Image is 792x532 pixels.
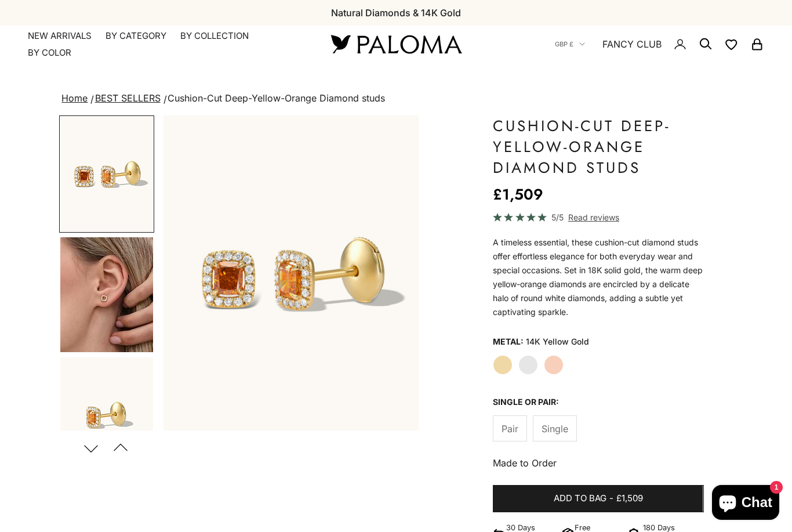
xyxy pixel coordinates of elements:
span: Read reviews [568,211,619,224]
div: Item 1 of 15 [164,115,419,430]
inbox-online-store-chat: Shopify online store chat [709,485,783,523]
summary: By Collection [180,30,249,42]
a: BEST SELLERS [95,92,161,104]
h1: Cushion-Cut Deep-Yellow-Orange Diamond studs [493,115,703,178]
nav: breadcrumbs [59,91,732,107]
button: GBP £ [555,39,585,49]
span: Add to bag [554,491,606,506]
p: Natural Diamonds & 14K Gold [331,5,461,20]
button: Go to item 5 [59,356,154,473]
a: Home [61,92,88,104]
span: Single [542,421,568,436]
button: Go to item 4 [59,236,154,353]
p: Made to Order [493,455,703,471]
legend: Single or Pair: [493,393,559,411]
span: GBP £ [555,39,573,49]
a: 5/5 Read reviews [493,211,703,224]
sale-price: £1,509 [493,183,543,206]
variant-option-value: 14K Yellow Gold [526,333,589,350]
img: #YellowGold [60,357,153,472]
a: FANCY CLUB [602,37,662,52]
span: A timeless essential, these cushion-cut diamond studs offer effortless elegance for both everyday... [493,237,703,317]
nav: Primary navigation [28,30,303,59]
span: Pair [502,421,518,436]
img: #YellowGold #WhiteGold #RoseGold [60,237,153,352]
summary: By Color [28,47,71,59]
nav: Secondary navigation [555,26,764,63]
summary: By Category [106,30,166,42]
legend: Metal: [493,333,524,350]
span: £1,509 [616,491,643,506]
span: 5/5 [551,211,564,224]
img: #YellowGold [164,115,419,430]
span: Cushion-Cut Deep-Yellow-Orange Diamond studs [168,92,385,104]
a: NEW ARRIVALS [28,30,92,42]
button: Add to bag-£1,509 [493,485,703,513]
img: #YellowGold [60,117,153,231]
button: Go to item 1 [59,115,154,233]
